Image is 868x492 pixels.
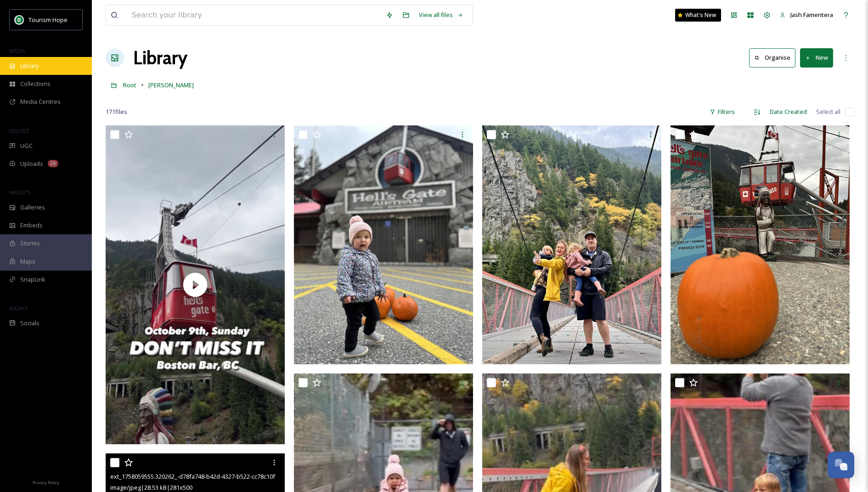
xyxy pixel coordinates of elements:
[148,79,194,90] a: [PERSON_NAME]
[20,159,43,168] span: Uploads
[127,5,381,25] input: Search your library
[20,257,35,266] span: Maps
[9,189,30,196] span: WIDGETS
[15,15,24,24] img: logo.png
[816,107,840,116] span: Select all
[749,48,795,67] button: Organise
[106,107,127,116] span: 171 file s
[705,103,739,121] div: Filters
[749,48,800,67] a: Organise
[20,275,45,284] span: SnapLink
[106,125,285,444] img: thumbnail
[20,203,45,212] span: Galleries
[148,81,194,89] span: [PERSON_NAME]
[123,79,136,90] a: Root
[671,125,850,364] img: ext_1758059556.031721_-628fe47e-0c23-4550-b1da-e169b0ae69ef.jpg
[828,452,854,478] button: Open Chat
[33,480,59,486] span: Privacy Policy
[123,81,136,89] span: Root
[48,160,58,167] div: 1k
[294,125,473,364] img: ext_1758059556.151255_-06b2fad0-00bc-44d7-848d-5152d93b877e.jpg
[110,472,298,481] span: ext_1758059555.320262_-d78fa748-b42d-4327-b522-cc78c10f0d25.jpg
[33,476,59,487] a: Privacy Policy
[20,79,51,88] span: Collections
[20,239,40,248] span: Stories
[675,9,721,22] a: What's New
[20,62,39,70] span: Library
[765,103,812,121] div: Date Created
[28,16,68,24] span: Tourism Hope
[20,141,33,150] span: UGC
[110,483,192,492] span: image/jpeg | 28.53 kB | 281 x 500
[133,44,187,72] a: Library
[20,221,43,230] span: Embeds
[20,319,39,328] span: Socials
[790,11,833,19] span: Jash Famentera
[482,125,661,364] img: ext_1758059556.074812_-0da9e28b-9cc2-4a7b-8dbe-101e19a3c990.jpg
[20,97,61,106] span: Media Centres
[775,6,838,24] a: Jash Famentera
[9,305,28,311] span: SOCIALS
[9,47,25,54] span: MEDIA
[9,127,29,134] span: COLLECT
[414,6,468,24] a: View all files
[800,48,833,67] button: New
